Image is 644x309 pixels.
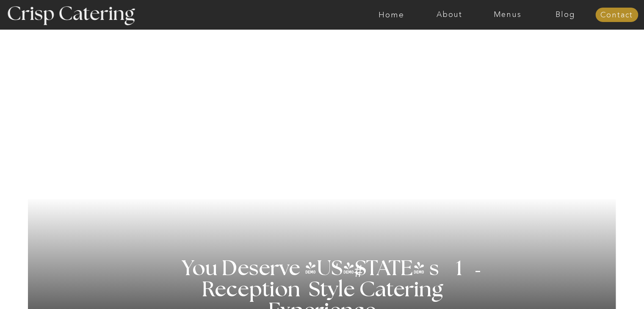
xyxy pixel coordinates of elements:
[420,11,478,19] a: About
[320,259,354,280] h3: '
[362,11,420,19] a: Home
[559,267,644,309] iframe: podium webchat widget bubble
[595,11,638,19] a: Contact
[536,11,594,19] a: Blog
[335,263,384,287] h3: #
[459,248,483,297] h3: '
[478,11,536,19] a: Menus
